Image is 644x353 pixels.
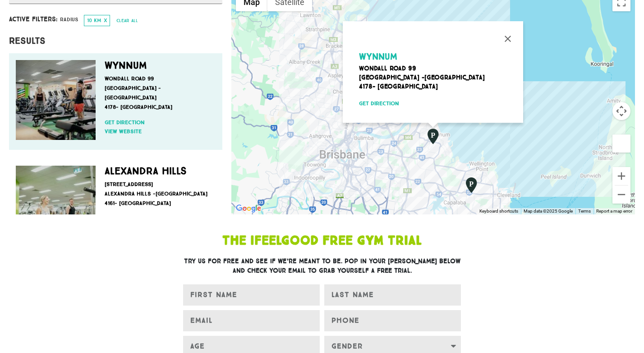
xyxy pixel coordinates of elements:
img: Google [234,203,263,214]
span: 10 km [87,17,101,23]
input: FIRST NAME [183,284,320,306]
a: Report a map error [596,209,632,214]
button: Zoom out [612,186,630,204]
a: View website [105,127,211,135]
button: Keyboard shortcuts [479,208,518,214]
button: Zoom in [612,167,630,185]
input: Only numbers and phone characters (#, -, *, etc) are accepted. [324,310,461,331]
span: Wynnum [359,51,397,62]
button: Drag Pegman onto the map to open Street View [612,135,630,153]
span: Active filters: [9,14,57,24]
button: Map camera controls [612,102,630,120]
a: Get direction [105,118,211,126]
p: Wondall Road 99 [GEOGRAPHIC_DATA] -[GEOGRAPHIC_DATA] 4178- [GEOGRAPHIC_DATA] [105,74,211,112]
a: Wynnum [359,54,402,61]
h1: The IfeelGood Free Gym Trial [124,235,520,247]
span: Radius [60,15,78,23]
input: EMAIL [183,310,320,331]
a: Alexandra Hills [105,165,187,177]
div: Alexandra Hills [464,176,479,194]
a: Wynnum [105,59,147,71]
span: Map data ©2025 Google [524,209,573,214]
div: Wynnum [425,128,441,145]
button: Close [497,28,519,50]
h3: Try us for free and see if we’re meant to be. Pop in your [PERSON_NAME] below and check your emai... [183,256,461,275]
span: Clear all [116,18,138,23]
a: Get direction [359,99,514,107]
p: [STREET_ADDRESS] Alexandra Hills -[GEOGRAPHIC_DATA] 4161- [GEOGRAPHIC_DATA] [105,180,211,208]
p: Wondall Road 99 [GEOGRAPHIC_DATA] -[GEOGRAPHIC_DATA] 4178- [GEOGRAPHIC_DATA] [359,64,514,91]
a: Click to see this area on Google Maps [234,203,263,214]
a: Terms (opens in new tab) [578,209,591,214]
h4: Results [9,35,222,46]
input: LAST NAME [324,284,461,306]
